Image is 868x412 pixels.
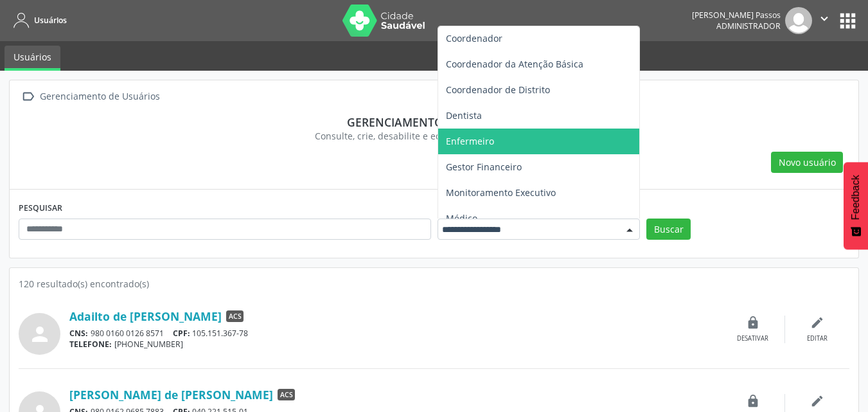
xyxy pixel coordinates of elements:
[4,46,60,71] a: Usuários
[37,87,162,106] div: Gerenciamento de Usuários
[28,115,840,129] div: Gerenciamento de usuários
[807,334,828,343] div: Editar
[844,162,868,249] button: Feedback - Mostrar pesquisa
[446,84,550,96] span: Coordenador de Distrito
[446,109,482,121] span: Dentista
[446,135,494,147] span: Enfermeiro
[850,175,862,220] span: Feedback
[837,10,859,32] button: apps
[446,58,583,70] span: Coordenador da Atenção Básica
[746,394,760,408] i: lock
[69,309,222,323] a: Adailto de [PERSON_NAME]
[19,87,162,106] a:  Gerenciamento de Usuários
[34,15,67,26] span: Usuários
[810,394,824,408] i: edit
[28,323,51,346] i: person
[446,32,502,44] span: Coordenador
[28,129,840,143] div: Consulte, crie, desabilite e edite os usuários do sistema
[69,388,273,402] a: [PERSON_NAME] de [PERSON_NAME]
[746,316,760,330] i: lock
[446,161,522,173] span: Gestor Financeiro
[785,7,812,34] img: img
[692,10,781,21] div: [PERSON_NAME] Passos
[278,389,295,400] span: ACS
[69,339,721,350] div: [PHONE_NUMBER]
[446,186,556,199] span: Monitoramento Executivo
[69,328,88,339] span: CNS:
[817,12,831,26] i: 
[69,339,112,350] span: TELEFONE:
[446,212,477,224] span: Médico
[19,277,849,291] div: 120 resultado(s) encontrado(s)
[771,152,843,174] button: Novo usuário
[810,316,824,330] i: edit
[646,219,691,240] button: Buscar
[173,328,190,339] span: CPF:
[812,7,837,34] button: 
[69,328,721,339] div: 980 0160 0126 8571 105.151.367-78
[737,334,768,343] div: Desativar
[19,87,37,106] i: 
[779,156,836,169] span: Novo usuário
[716,21,781,31] span: Administrador
[226,310,244,322] span: ACS
[9,10,67,31] a: Usuários
[19,199,62,219] label: PESQUISAR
